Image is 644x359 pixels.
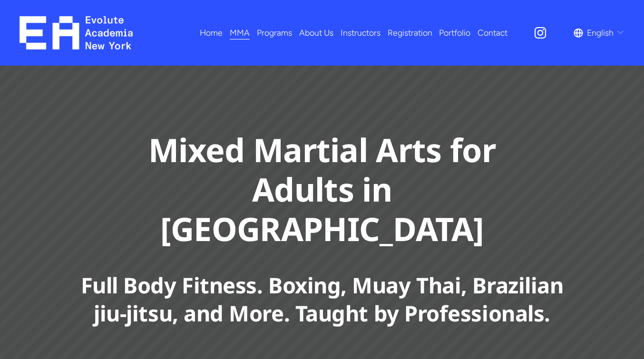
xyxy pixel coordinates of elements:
[299,24,333,41] a: About Us
[587,25,614,40] span: English
[148,127,504,251] strong: Mixed Martial Arts for Adults in [GEOGRAPHIC_DATA]
[439,24,470,41] a: Portfolio
[478,24,507,41] a: Contact
[81,271,569,328] strong: Full Body Fitness. Boxing, Muay Thai, Brazilian jiu-jitsu, and More. Taught by Professionals.
[257,24,292,41] a: folder dropdown
[257,25,292,40] span: Programs
[20,16,133,49] img: EA
[533,26,547,40] a: Instagram
[388,24,432,41] a: Registration
[200,24,223,41] a: Home
[341,24,381,41] a: Instructors
[230,25,250,40] span: MMA
[574,24,625,41] div: language picker
[230,24,250,41] a: folder dropdown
